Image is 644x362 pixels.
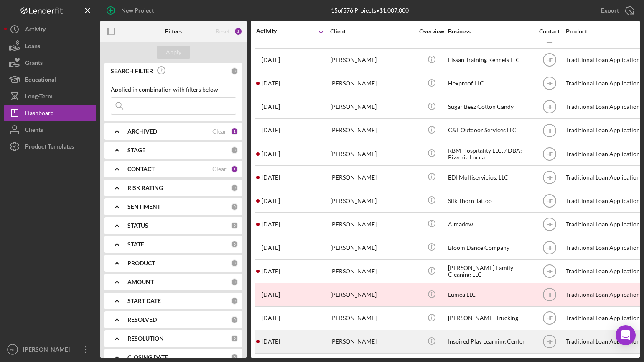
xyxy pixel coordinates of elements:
[546,339,553,345] text: HF
[127,335,164,342] b: RESOLUTION
[231,278,238,286] div: 0
[166,46,181,59] div: Apply
[4,88,96,105] button: Long-Term
[127,203,160,210] b: SENTIMENT
[330,236,414,259] div: [PERSON_NAME]
[331,7,409,14] div: 15 of 576 Projects • $1,007,000
[231,222,238,229] div: 0
[448,143,532,165] div: RBM Hospitality LLC. / DBA: Pizzeria Lucca
[534,28,565,35] div: Contact
[25,121,43,140] div: Clients
[25,88,53,107] div: Long-Term
[416,28,447,35] div: Overview
[330,143,414,165] div: [PERSON_NAME]
[448,49,532,71] div: Fissan Training Kennels LLC
[111,86,236,93] div: Applied in combination with filters below
[262,151,280,157] time: 2025-08-18 01:53
[127,147,145,154] b: STAGE
[330,119,414,141] div: [PERSON_NAME]
[4,38,96,54] button: Loans
[448,96,532,118] div: Sugar Beez Cotton Candy
[448,260,532,282] div: [PERSON_NAME] Family Cleaning LLC
[262,268,280,275] time: 2025-07-24 04:25
[546,198,553,204] text: HF
[330,260,414,282] div: [PERSON_NAME]
[100,2,162,19] button: New Project
[127,185,163,191] b: RISK RATING
[546,221,553,227] text: HF
[127,316,157,323] b: RESOLVED
[111,68,153,74] b: SEARCH FILTER
[231,297,238,305] div: 0
[25,138,74,157] div: Product Templates
[448,331,532,353] div: Inspired Play Learning Center
[212,166,227,172] div: Clear
[4,71,96,88] a: Educational
[546,316,553,321] text: HF
[601,2,619,19] div: Export
[330,166,414,188] div: [PERSON_NAME]
[157,46,190,59] button: Apply
[231,128,238,135] div: 1
[4,105,96,121] button: Dashboard
[4,341,96,358] button: HF[PERSON_NAME]
[616,325,636,345] div: Open Intercom Messenger
[212,128,227,135] div: Clear
[231,165,238,173] div: 1
[546,81,553,87] text: HF
[127,166,155,172] b: CONTACT
[262,198,280,204] time: 2025-08-07 05:22
[546,175,553,180] text: HF
[262,80,280,87] time: 2025-08-26 15:47
[231,316,238,323] div: 0
[127,298,161,304] b: START DATE
[448,213,532,235] div: Almadow
[127,354,168,361] b: CLOSING DATE
[262,56,280,63] time: 2025-08-26 21:39
[25,38,40,56] div: Loans
[25,71,56,90] div: Educational
[448,166,532,188] div: EDI Multiservicios, LLC
[448,72,532,95] div: Hexproof LLC
[546,292,553,298] text: HF
[262,221,280,228] time: 2025-08-07 04:16
[4,21,96,38] button: Activity
[262,338,280,345] time: 2025-05-28 19:46
[121,2,154,19] div: New Project
[262,103,280,110] time: 2025-08-22 13:23
[330,307,414,329] div: [PERSON_NAME]
[330,96,414,118] div: [PERSON_NAME]
[448,307,532,329] div: [PERSON_NAME] Trucking
[4,121,96,138] button: Clients
[165,28,182,35] b: Filters
[448,190,532,212] div: Silk Thorn Tattoo
[25,105,54,123] div: Dashboard
[448,236,532,259] div: Bloom Dance Company
[10,347,15,352] text: HF
[448,119,532,141] div: C&L Outdoor Services LLC
[262,244,280,251] time: 2025-07-27 03:33
[546,57,553,63] text: HF
[262,291,280,298] time: 2025-07-17 20:27
[330,49,414,71] div: [PERSON_NAME]
[231,146,238,154] div: 0
[25,54,43,73] div: Grants
[231,354,238,361] div: 0
[262,315,280,321] time: 2025-07-17 19:59
[127,241,144,248] b: STATE
[231,67,238,75] div: 0
[330,331,414,353] div: [PERSON_NAME]
[256,28,293,34] div: Activity
[448,28,532,35] div: Business
[231,259,238,267] div: 0
[262,174,280,181] time: 2025-08-14 03:17
[231,203,238,211] div: 0
[127,279,154,285] b: AMOUNT
[4,54,96,71] button: Grants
